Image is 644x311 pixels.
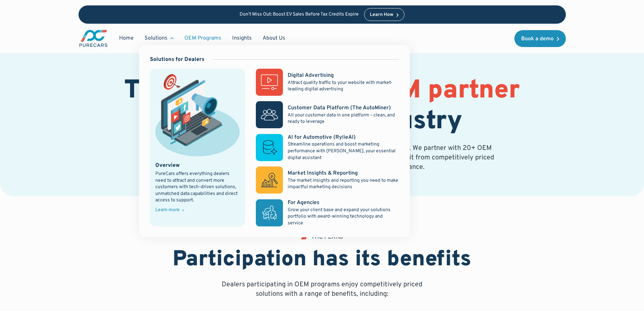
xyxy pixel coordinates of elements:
a: AI for Automotive (RylieAI)Streamline operations and boost marketing performance with [PERSON_NAM... [256,134,399,161]
div: Market Insights & Reporting [288,170,358,177]
a: Insights [227,32,257,45]
div: Learn How [370,13,393,17]
p: The market insights and reporting you need to make impactful marketing decisions [288,177,399,191]
div: Learn more [155,208,180,213]
h2: Participation has its benefits [173,247,471,273]
img: marketing illustration showing social media channels and campaigns [155,74,240,156]
div: Customer Data Platform (The AutoMiner) [288,104,391,112]
p: Dealers participating in OEM programs enjoy competitively priced solutions with a range of benefi... [219,280,425,299]
div: PureCars offers everything dealers need to attract and convert more customers with tech-driven so... [155,171,240,204]
h1: The most extensive in the industry [79,76,566,137]
div: Solutions for Dealers [150,56,204,63]
a: Learn How [364,8,404,21]
p: Attract quality traffic to your website with market-leading digital advertising [288,80,399,93]
div: AI for Automotive (RylieAI) [288,134,356,141]
div: Overview [155,162,180,169]
a: About Us [257,32,291,45]
nav: Solutions [139,45,410,238]
img: purecars logo [79,29,108,48]
p: Don’t Miss Out: Boost EV Sales Before Tax Credits Expire [240,12,359,18]
a: Digital AdvertisingAttract quality traffic to your website with market-leading digital advertising [256,69,399,96]
a: Customer Data Platform (The AutoMiner)All your customer data in one platform – clean, and ready t... [256,101,399,128]
a: Market Insights & ReportingThe market insights and reporting you need to make impactful marketing... [256,166,399,194]
div: Solutions [139,32,179,45]
a: For AgenciesGrow your client base and expand your solutions portfolio with award-winning technolo... [256,199,399,226]
div: Digital Advertising [288,72,334,79]
a: Book a demo [514,30,566,47]
div: Solutions [145,35,168,42]
a: main [79,29,108,48]
div: For Agencies [288,199,319,206]
a: Home [114,32,139,45]
p: All your customer data in one platform – clean, and ready to leverage [288,112,399,125]
a: OEM Programs [179,32,227,45]
p: Streamline operations and boost marketing performance with [PERSON_NAME], your essential digital ... [288,141,399,161]
div: THE PERKS [311,234,343,240]
a: marketing illustration showing social media channels and campaignsOverviewPureCars offers everyth... [150,69,245,226]
p: Grow your client base and expand your solutions portfolio with award-winning technology and service [288,207,399,227]
div: Book a demo [521,36,554,42]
